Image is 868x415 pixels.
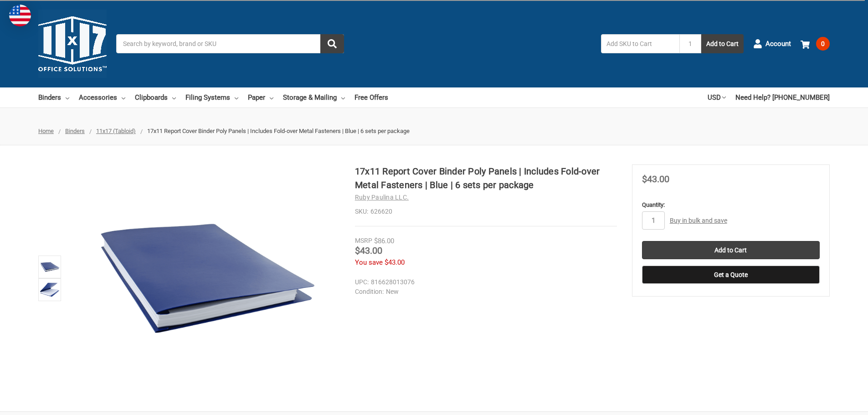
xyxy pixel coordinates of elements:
span: $43.00 [642,174,669,184]
dd: 816628013076 [355,277,613,287]
span: 17x11 Report Cover Binder Poly Panels | Includes Fold-over Metal Fasteners | Blue | 6 sets per pa... [147,128,410,134]
dt: Condition: [355,287,384,297]
a: Filing Systems [185,87,238,108]
a: Free Offers [354,87,388,108]
a: Clipboards [135,87,176,108]
a: Storage & Mailing [283,87,345,108]
a: Home [38,128,54,134]
div: MSRP [355,236,372,246]
img: duty and tax information for United States [9,5,31,26]
dt: UPC: [355,277,369,287]
span: $43.00 [385,258,405,266]
input: Search by keyword, brand or SKU [116,34,344,53]
button: Get a Quote [642,266,820,284]
a: 11x17 (Tabloid) [96,128,136,134]
img: 17x11 Report Cover Binder Poly Panels | Includes Fold-over Metal Fasteners | Blue | 6 sets per pa... [90,164,318,392]
a: Ruby Paulina LLC. [355,194,409,201]
dd: New [355,287,613,297]
a: Buy in bulk and save [670,217,727,224]
img: 17x11 Report Cover Binder Poly Panels | Includes Fold-over Metal Fasteners | Blue | 6 sets per pa... [40,257,60,277]
span: $86.00 [374,237,394,245]
input: Add SKU to Cart [601,34,679,53]
img: 11x17.com [38,10,107,78]
label: Quantity: [642,200,820,210]
span: $43.00 [355,245,382,256]
a: Paper [248,87,273,108]
a: Accessories [79,87,125,108]
img: 17x11 Report Cover Binder Poly Panels | Includes Fold-over Metal Fasteners | Blue | 6 sets per pa... [40,280,60,300]
span: You save [355,258,383,266]
a: USD [708,87,726,108]
span: 0 [816,37,830,51]
dt: SKU: [355,207,368,216]
a: Binders [38,87,69,108]
a: Need Help? [PHONE_NUMBER] [735,87,830,108]
a: 0 [801,32,830,56]
dd: 626620 [355,207,617,216]
a: Binders [65,128,85,134]
a: Account [753,32,791,56]
span: Account [765,39,791,49]
input: Add to Cart [642,241,820,259]
h1: 17x11 Report Cover Binder Poly Panels | Includes Fold-over Metal Fasteners | Blue | 6 sets per pa... [355,164,617,192]
button: Add to Cart [701,34,744,53]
